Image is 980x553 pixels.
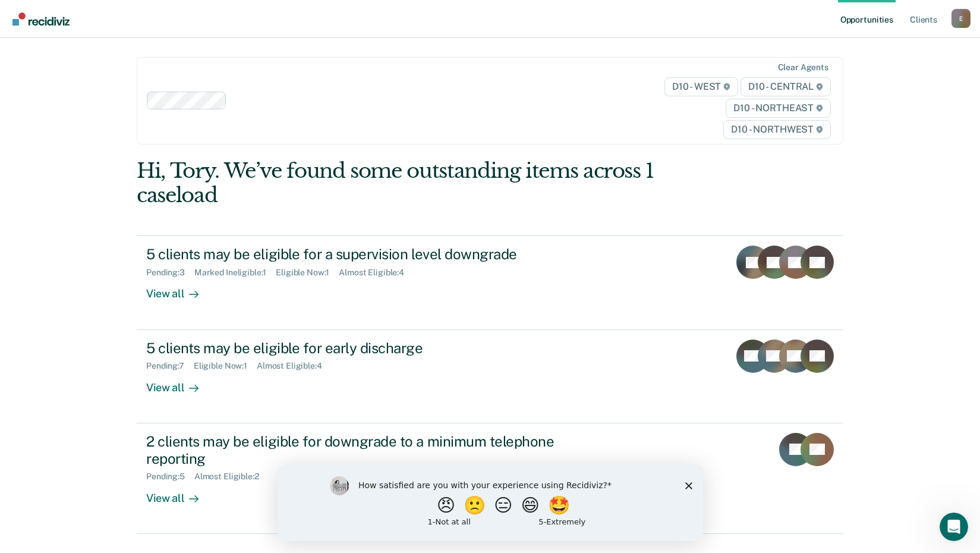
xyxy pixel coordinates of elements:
[146,340,563,357] div: 5 clients may be eligible for early discharge
[194,268,276,278] div: Marked Ineligible : 1
[137,235,843,329] a: 5 clients may be eligible for a supervision level downgradePending:3Marked Ineligible:1Eligible N...
[194,361,257,371] div: Eligible Now : 1
[278,464,703,541] iframe: Survey by Kim from Recidiviz
[951,9,970,28] button: Profile dropdown button
[257,361,332,371] div: Almost Eligible : 4
[146,482,213,505] div: View all
[146,361,194,371] div: Pending : 7
[194,472,269,482] div: Almost Eligible : 2
[726,99,830,118] span: D10 - NORTHEAST
[146,246,563,263] div: 5 clients may be eligible for a supervision level downgrade
[146,278,213,301] div: View all
[146,472,194,482] div: Pending : 5
[778,62,828,73] div: Clear agents
[339,268,414,278] div: Almost Eligible : 4
[146,268,194,278] div: Pending : 3
[146,371,213,394] div: View all
[137,330,843,423] a: 5 clients may be eligible for early dischargePending:7Eligible Now:1Almost Eligible:4View all
[137,423,843,534] a: 2 clients may be eligible for downgrade to a minimum telephone reportingPending:5Almost Eligible:...
[12,12,70,26] img: Recidiviz
[940,513,968,541] iframe: Intercom live chat
[137,159,702,208] div: Hi, Tory. We’ve found some outstanding items across 1 caseload
[146,433,563,467] div: 2 clients may be eligible for downgrade to a minimum telephone reporting
[276,268,339,278] div: Eligible Now : 1
[951,9,970,28] div: E
[664,77,738,96] span: D10 - WEST
[740,77,831,96] span: D10 - CENTRAL
[723,120,830,139] span: D10 - NORTHWEST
